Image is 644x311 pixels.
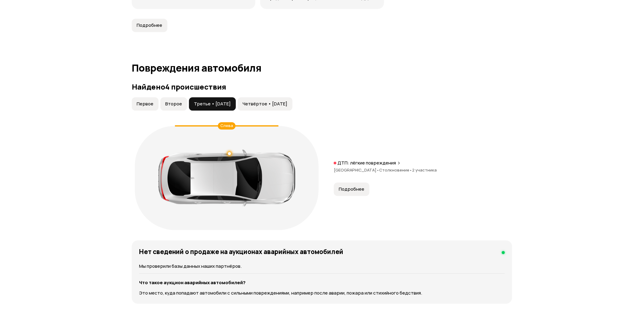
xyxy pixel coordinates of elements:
[139,263,505,270] p: Мы проверили базы данных наших партнёров.
[139,279,246,286] strong: Что такое аукцион аварийных автомобилей?
[238,97,292,111] button: Четвёртое • [DATE]
[339,186,364,192] span: Подробнее
[412,167,437,173] span: 2 участника
[334,182,369,196] button: Подробнее
[338,160,396,166] p: ДТП: лёгкие повреждения
[137,101,153,107] span: Первое
[379,167,412,173] span: Столкновение
[160,97,187,111] button: Второе
[132,62,512,73] h1: Повреждения автомобиля
[137,22,162,28] span: Подробнее
[409,167,412,173] span: •
[376,167,379,173] span: •
[194,101,231,107] span: Третье • [DATE]
[218,122,236,129] div: Слева
[334,167,379,173] span: [GEOGRAPHIC_DATA]
[132,83,512,91] h3: Найдено 4 происшествия
[139,248,343,256] h4: Нет сведений о продаже на аукционах аварийных автомобилей
[165,101,182,107] span: Второе
[139,290,505,296] p: Это место, куда попадают автомобили с сильными повреждениями, например после аварии, пожара или с...
[132,19,167,32] button: Подробнее
[243,101,287,107] span: Четвёртое • [DATE]
[132,97,159,111] button: Первое
[189,97,236,111] button: Третье • [DATE]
